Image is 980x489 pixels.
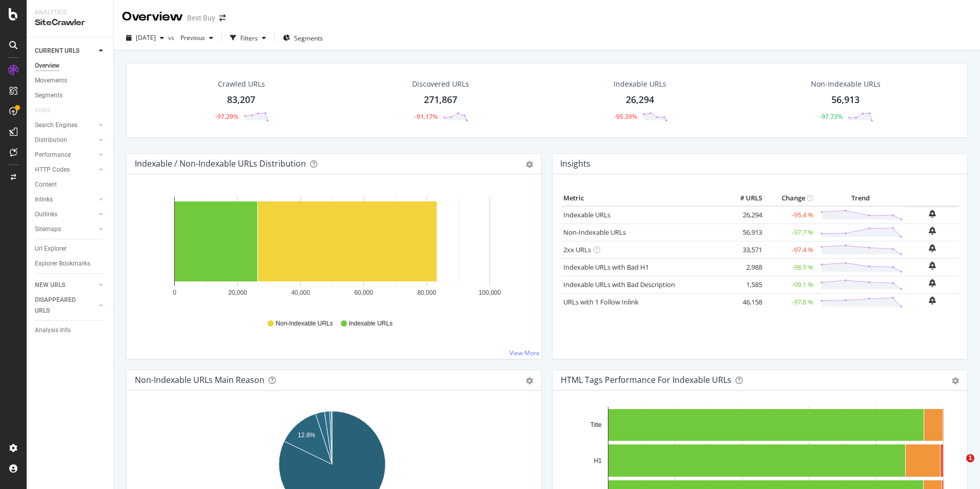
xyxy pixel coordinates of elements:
[765,293,816,311] td: -97.8 %
[945,454,970,479] iframe: Intercom live chat
[724,206,765,224] td: 26,294
[590,421,602,429] text: Title
[35,325,71,336] div: Analysis Info
[966,454,974,462] span: 1
[724,241,765,258] td: 33,571
[168,33,176,42] span: vs
[563,280,675,289] a: Indexable URLs with Bad Description
[276,319,333,328] span: Non-Indexable URLs
[724,223,765,241] td: 56,913
[35,280,65,291] div: NEW URLS
[765,191,816,206] th: Change
[135,158,306,169] div: Indexable / Non-Indexable URLs Distribution
[35,150,96,160] a: Performance
[563,297,639,307] a: URLs with 1 Follow Inlink
[35,165,70,175] div: HTTP Codes
[563,262,649,272] a: Indexable URLs with Bad H1
[122,30,168,46] button: [DATE]
[614,112,637,121] div: -95.39%
[929,279,936,287] div: bell-plus
[35,75,106,86] a: Movements
[135,375,264,385] div: Non-Indexable URLs Main Reason
[279,30,327,46] button: Segments
[563,245,591,254] a: 2xx URLs
[35,90,63,101] div: Segments
[35,258,90,269] div: Explorer Bookmarks
[228,289,247,296] text: 20,000
[35,165,96,175] a: HTTP Codes
[136,33,156,42] span: 2025 Sep. 4th
[424,93,457,107] div: 271,867
[35,209,57,220] div: Outlinks
[35,46,79,56] div: CURRENT URLS
[626,93,654,107] div: 26,294
[816,191,905,206] th: Trend
[35,295,96,316] a: DISAPPEARED URLS
[187,13,215,23] div: Best Buy
[35,105,60,116] a: Visits
[765,223,816,241] td: -97.7 %
[35,179,106,190] a: Content
[35,135,67,146] div: Distribution
[135,191,529,310] svg: A chart.
[929,227,936,235] div: bell-plus
[614,79,666,89] div: Indexable URLs
[929,210,936,218] div: bell-plus
[240,34,258,43] div: Filters
[35,243,67,254] div: Url Explorer
[765,206,816,224] td: -95.4 %
[35,135,96,146] a: Distribution
[35,325,106,336] a: Analysis Info
[219,14,226,22] div: arrow-right-arrow-left
[563,210,610,219] a: Indexable URLs
[35,8,105,17] div: Analytics
[35,17,105,29] div: SiteCrawler
[227,93,255,107] div: 83,207
[35,60,59,71] div: Overview
[176,33,205,42] span: Previous
[765,276,816,293] td: -99.1 %
[415,112,438,121] div: -91.17%
[35,280,96,291] a: NEW URLS
[560,157,590,171] h4: Insights
[929,296,936,304] div: bell-plus
[35,295,87,316] div: DISAPPEARED URLS
[929,261,936,270] div: bell-plus
[35,120,77,131] div: Search Engines
[594,457,602,464] text: H1
[176,30,217,46] button: Previous
[35,209,96,220] a: Outlinks
[724,293,765,311] td: 46,158
[929,244,936,252] div: bell-plus
[509,349,540,357] a: View More
[35,46,96,56] a: CURRENT URLS
[298,432,315,439] text: 12.8%
[417,289,436,296] text: 80,000
[291,289,310,296] text: 40,000
[526,377,533,384] div: gear
[561,375,731,385] div: HTML Tags Performance for Indexable URLs
[724,191,765,206] th: # URLS
[724,258,765,276] td: 2,988
[35,194,53,205] div: Inlinks
[811,79,881,89] div: Non-Indexable URLs
[35,224,96,235] a: Sitemaps
[35,105,50,116] div: Visits
[35,90,106,101] a: Segments
[173,289,176,296] text: 0
[35,179,57,190] div: Content
[35,150,71,160] div: Performance
[526,161,533,168] div: gear
[226,30,270,46] button: Filters
[215,112,238,121] div: -97.29%
[35,75,67,86] div: Movements
[349,319,393,328] span: Indexable URLs
[35,224,61,235] div: Sitemaps
[561,191,724,206] th: Metric
[765,241,816,258] td: -97.4 %
[765,258,816,276] td: -98.9 %
[35,258,106,269] a: Explorer Bookmarks
[218,79,265,89] div: Crawled URLs
[354,289,373,296] text: 60,000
